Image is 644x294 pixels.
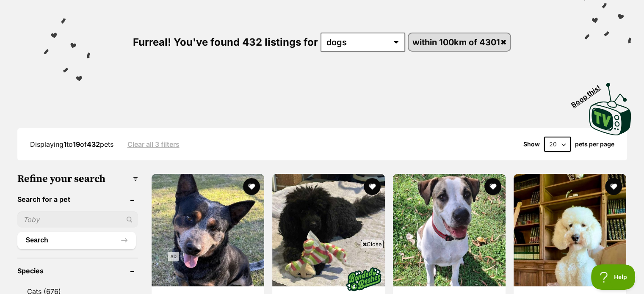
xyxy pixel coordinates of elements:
img: adc.png [61,0,67,6]
a: within 100km of 4301 [409,33,511,51]
iframe: Help Scout Beacon - Open [591,264,636,290]
img: Ollie - Poodle (Standard) Dog [514,174,626,286]
header: Species [17,267,138,275]
strong: 432 [87,140,100,148]
strong: 1 [64,140,66,148]
label: pets per page [575,141,614,148]
button: favourite [605,178,622,195]
input: Toby [17,212,138,228]
button: Search [17,232,136,249]
span: AD [168,252,179,261]
span: Boop this! [570,78,609,109]
header: Search for a pet [17,195,138,203]
button: favourite [364,178,381,195]
img: Clover *$350 Adoption Fee* - Pointer x Great Dane Dog [393,174,506,286]
span: Furreal! You've found 432 listings for [133,36,318,48]
a: Clear all 3 filters [127,140,180,148]
span: Displaying to of pets [30,140,113,148]
a: Boop this! [589,75,631,137]
img: Banjo - Australian Cattle Dog [152,174,264,286]
img: Jack / Lucy - Poodle Dog [272,174,385,286]
img: PetRescue TV logo [589,83,631,135]
button: favourite [243,178,260,195]
span: Show [523,141,540,148]
strong: 19 [73,140,80,148]
iframe: Advertisement [168,252,476,290]
h3: Refine your search [17,173,138,185]
span: Close [361,240,384,248]
button: favourite [484,178,501,195]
